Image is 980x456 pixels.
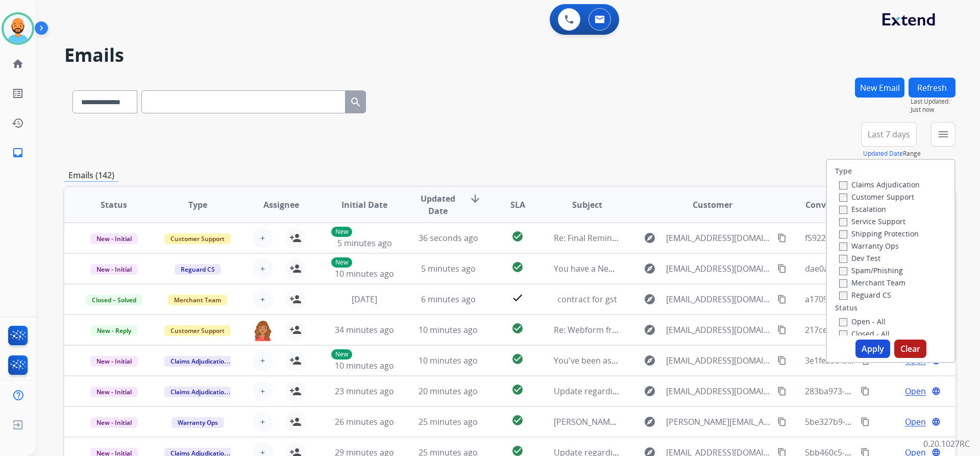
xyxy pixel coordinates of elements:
[101,199,127,211] span: Status
[839,243,847,251] input: Warranty Ops
[839,192,914,202] label: Customer Support
[171,417,224,428] span: Warranty Ops
[421,263,476,274] span: 5 minutes ago
[554,232,816,244] span: Re: Final Reminder! Send in your product to proceed with your claim
[253,289,273,309] button: +
[12,87,24,100] mat-icon: list_alt
[777,295,787,304] mat-icon: content_copy
[839,318,847,326] input: Open - All
[805,294,961,305] span: a1709d8a-881b-4930-94a9-2715351f8255
[839,206,847,214] input: Escalation
[421,294,476,305] span: 6 minutes ago
[260,232,265,244] span: +
[666,354,771,367] span: [EMAIL_ADDRESS][DOMAIN_NAME]
[777,356,787,365] mat-icon: content_copy
[554,386,939,397] span: Update regarding your fulfillment method for Service Order: ff4a7b78-8a22-4dd1-9b1b-ce17af6f11a2
[188,199,207,211] span: Type
[911,98,955,106] span: Last Updated:
[863,150,903,158] button: Updated Date
[168,295,227,305] span: Merchant Team
[644,354,656,367] mat-icon: explore
[164,325,231,336] span: Customer Support
[260,262,265,275] span: +
[90,233,138,244] span: New - Initial
[777,387,787,396] mat-icon: content_copy
[805,232,957,244] span: f5922852-f9d0-4f9e-be74-184794e2c35b
[805,263,964,274] span: dae0af07-1a79-476b-b03b-bbcd94b5e303
[554,416,696,427] span: [PERSON_NAME] Expired SP Contract
[90,387,138,397] span: New - Initial
[805,416,966,427] span: 5be327b9-2799-43ca-b63b-d15dbd8a477b
[666,385,771,397] span: [EMAIL_ADDRESS][DOMAIN_NAME]
[260,385,265,397] span: +
[253,381,273,401] button: +
[263,199,299,211] span: Assignee
[175,264,221,275] span: Reguard CS
[289,262,302,275] mat-icon: person_add
[90,417,138,428] span: New - Initial
[289,416,302,428] mat-icon: person_add
[352,294,377,305] span: [DATE]
[932,387,941,396] mat-icon: language
[335,386,394,397] span: 23 minutes ago
[289,385,302,397] mat-icon: person_add
[644,416,656,428] mat-icon: explore
[419,324,478,335] span: 10 minutes ago
[90,356,138,367] span: New - Initial
[253,320,273,341] img: agent-avatar
[777,325,787,334] mat-icon: content_copy
[289,232,302,244] mat-icon: person_add
[341,199,387,211] span: Initial Date
[511,353,524,365] mat-icon: check_circle
[839,278,905,287] label: Merchant Team
[253,258,273,279] button: +
[861,417,870,426] mat-icon: content_copy
[861,122,917,147] button: Last 7 days
[805,355,957,366] span: 3e1fea58-b5ed-403b-b325-aa421ff036f6
[350,96,362,108] mat-icon: search
[839,253,880,263] label: Dev Test
[554,263,975,274] span: You have a New Message from BBB Serving [GEOGRAPHIC_DATA][US_STATE], Consumer Complaint #23730519
[666,324,771,336] span: [EMAIL_ADDRESS][DOMAIN_NAME]
[644,324,656,336] mat-icon: explore
[289,354,302,367] mat-icon: person_add
[164,387,234,397] span: Claims Adjudication
[419,386,478,397] span: 20 minutes ago
[260,416,265,428] span: +
[839,241,899,251] label: Warranty Ops
[909,78,955,98] button: Refresh
[923,438,970,450] p: 0.20.1027RC
[4,14,32,43] img: avatar
[337,237,392,249] span: 5 minutes ago
[64,45,955,65] h2: Emails
[510,199,525,211] span: SLA
[805,324,956,335] span: 217ceb5a-cf80-481b-b179-9f9263f1e8c1
[253,412,273,432] button: +
[91,325,137,336] span: New - Reply
[839,217,905,226] label: Service Support
[164,356,234,367] span: Claims Adjudication
[415,193,461,217] span: Updated Date
[839,230,847,238] input: Shipping Protection
[839,292,847,300] input: Reguard CS
[644,262,656,275] mat-icon: explore
[839,330,847,339] input: Closed - All
[777,417,787,426] mat-icon: content_copy
[511,383,524,396] mat-icon: check_circle
[12,58,24,70] mat-icon: home
[839,204,886,214] label: Escalation
[260,293,265,305] span: +
[253,228,273,248] button: +
[572,199,602,211] span: Subject
[331,227,352,237] p: New
[835,303,857,313] label: Status
[666,232,771,244] span: [EMAIL_ADDRESS][DOMAIN_NAME]
[905,416,926,428] span: Open
[937,128,949,140] mat-icon: menu
[289,293,302,305] mat-icon: person_add
[839,329,890,339] label: Closed - All
[90,264,138,275] span: New - Initial
[644,293,656,305] mat-icon: explore
[511,292,524,304] mat-icon: check
[894,340,926,358] button: Clear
